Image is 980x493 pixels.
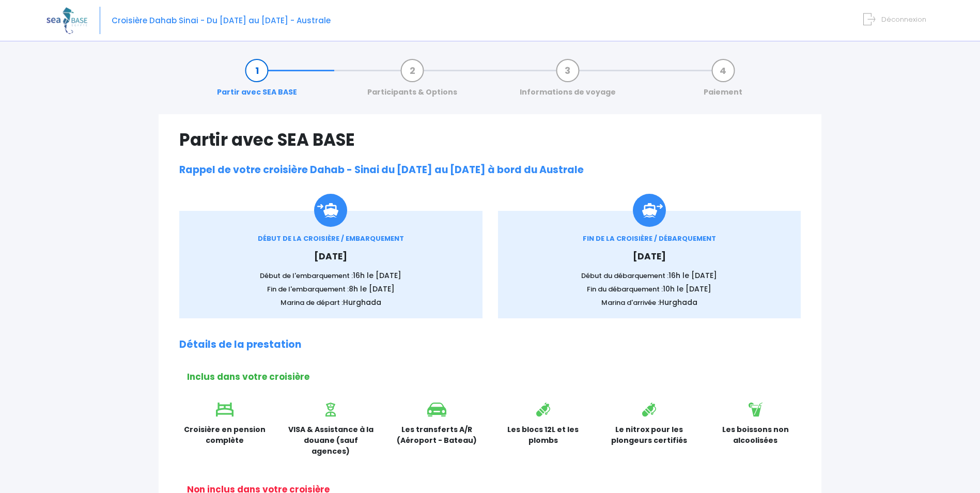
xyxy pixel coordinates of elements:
[179,164,801,176] h2: Rappel de votre croisière Dahab - Sinai du [DATE] au [DATE] à bord du Australe
[749,403,763,417] img: icon_boisson.svg
[314,250,347,263] span: [DATE]
[258,234,404,243] span: DÉBUT DE LA CROISIÈRE / EMBARQUEMENT
[514,284,786,295] p: Fin du débarquement :
[633,194,666,227] img: icon_debarquement.svg
[633,250,666,263] span: [DATE]
[195,270,467,281] p: Début de l'embarquement :
[881,14,926,24] span: Déconnexion
[343,297,381,307] span: Hurghada
[710,424,801,446] p: Les boissons non alcoolisées
[514,270,786,281] p: Début du débarquement :
[536,403,550,417] img: icon_bouteille.svg
[179,130,801,150] h1: Partir avec SEA BASE
[583,234,716,243] span: FIN DE LA CROISIÈRE / DÉBARQUEMENT
[112,15,331,26] span: Croisière Dahab Sinai - Du [DATE] au [DATE] - Australe
[659,297,697,307] span: Hurghada
[195,297,467,308] p: Marina de départ :
[663,284,711,294] span: 10h le [DATE]
[212,65,302,98] a: Partir avec SEA BASE
[187,372,801,382] h2: Inclus dans votre croisière
[314,194,347,227] img: Icon_embarquement.svg
[195,284,467,295] p: Fin de l'embarquement :
[427,403,446,417] img: icon_voiture.svg
[179,339,801,351] h2: Détails de la prestation
[668,270,717,281] span: 16h le [DATE]
[325,403,336,417] img: icon_visa.svg
[349,284,395,294] span: 8h le [DATE]
[353,270,401,281] span: 16h le [DATE]
[604,424,695,446] p: Le nitrox pour les plongeurs certifiés
[179,424,270,446] p: Croisière en pension complète
[498,424,589,446] p: Les blocs 12L et les plombs
[515,65,621,98] a: Informations de voyage
[362,65,462,98] a: Participants & Options
[286,424,377,457] p: VISA & Assistance à la douane (sauf agences)
[698,65,748,98] a: Paiement
[216,403,234,417] img: icon_lit.svg
[642,403,656,417] img: icon_bouteille.svg
[392,424,483,446] p: Les transferts A/R (Aéroport - Bateau)
[514,297,786,308] p: Marina d'arrivée :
